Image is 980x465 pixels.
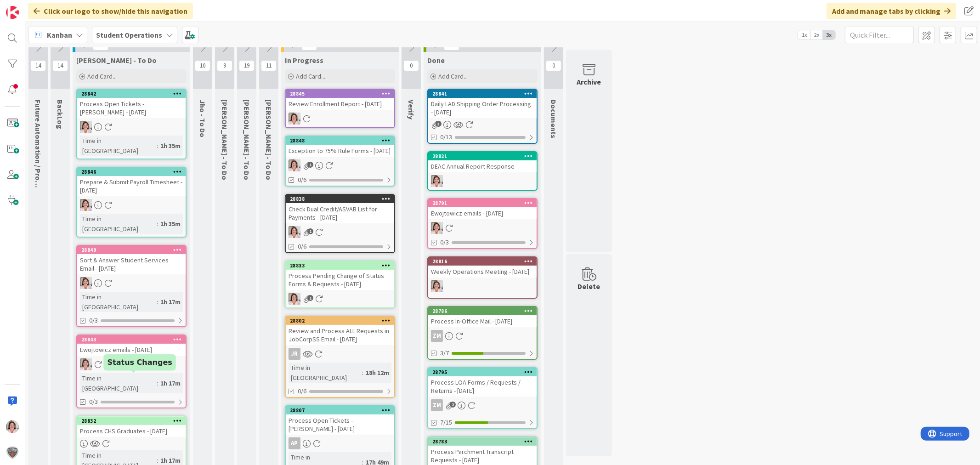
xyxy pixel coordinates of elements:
span: 1 [307,295,313,301]
span: 3/7 [440,348,449,358]
div: 1h 35m [158,219,183,229]
div: 28846 [77,168,186,176]
b: Student Operations [96,30,162,40]
span: 14 [52,60,68,71]
span: 0 [403,60,419,71]
div: 28807 [286,406,394,414]
div: 28848 [290,137,394,144]
span: 3 [436,121,442,127]
div: 28845Review Enrollment Report - [DATE] [286,90,394,110]
span: Add Card... [87,72,117,80]
span: Zaida - To Do [220,100,229,180]
span: 9 [217,60,232,71]
div: 28791Ewojtowicz emails - [DATE] [428,199,537,219]
div: 28849 [81,247,186,253]
div: ZM [428,330,537,342]
div: EW [428,280,537,292]
div: 28841 [428,90,537,98]
span: : [157,141,158,151]
img: EW [431,175,443,187]
span: Documents [549,100,558,138]
img: EW [80,199,92,211]
div: Time in [GEOGRAPHIC_DATA] [80,136,157,156]
div: 28833 [286,261,394,270]
div: 28848Exception to 75% Rule Forms - [DATE] [286,136,394,157]
div: Time in [GEOGRAPHIC_DATA] [289,363,362,383]
div: 28842 [81,91,186,97]
span: 1x [798,30,810,40]
span: 0/3 [440,238,449,247]
span: 0/13 [440,132,452,142]
span: 11 [261,60,277,71]
div: Process In-Office Mail - [DATE] [428,315,537,327]
span: Amanda - To Do [264,100,273,180]
div: 28838Check Dual Credit/ASVAB List for Payments - [DATE] [286,195,394,223]
div: 28841Daily LAD Shipping Order Processing - [DATE] [428,90,537,118]
img: EW [289,113,300,125]
div: 28845 [286,90,394,98]
div: 28833Process Pending Change of Status Forms & Requests - [DATE] [286,261,394,290]
div: Time in [GEOGRAPHIC_DATA] [80,292,157,312]
img: EW [6,420,19,433]
img: EW [431,222,443,234]
span: 10 [195,60,210,71]
div: 28807Process Open Tickets - [PERSON_NAME] - [DATE] [286,406,394,435]
div: 28786 [428,307,537,315]
div: Process Pending Change of Status Forms & Requests - [DATE] [286,270,394,290]
span: 0/3 [89,397,98,407]
div: 28832 [77,417,186,425]
div: 28802 [286,317,394,325]
div: Daily LAD Shipping Order Processing - [DATE] [428,98,537,118]
div: Check Dual Credit/ASVAB List for Payments - [DATE] [286,203,394,223]
div: 28802Review and Process ALL Requests in JobCorpSS Email - [DATE] [286,317,394,345]
div: DEAC Annual Report Response [428,160,537,172]
div: EW [77,358,186,370]
div: 28848 [286,136,394,145]
div: EW [286,159,394,171]
div: Add and manage tabs by clicking [827,3,956,19]
div: 1h 35m [158,141,183,151]
div: 28783 [428,437,537,446]
img: EW [431,280,443,292]
span: 2x [810,30,823,40]
div: 28841 [432,91,537,97]
div: AP [289,437,300,449]
span: 19 [239,60,255,71]
span: 0/6 [298,175,306,185]
span: 1 [307,228,313,234]
div: 28795Process LOA Forms / Requests / Returns - [DATE] [428,368,537,397]
div: Review Enrollment Report - [DATE] [286,98,394,110]
span: Future Automation / Process Building [34,100,43,225]
span: 7/15 [440,418,452,427]
div: 28786Process In-Office Mail - [DATE] [428,307,537,327]
div: Sort & Answer Student Services Email - [DATE] [77,254,186,274]
div: 28843Ewojtowicz emails - [DATE] [77,335,186,356]
div: 28791 [428,199,537,207]
img: avatar [6,446,19,459]
span: Verify [407,100,416,119]
div: ZM [431,399,443,411]
div: Review and Process ALL Requests in JobCorpSS Email - [DATE] [286,325,394,345]
div: 28843 [81,336,186,343]
input: Quick Filter... [845,27,914,43]
div: 28833 [290,262,394,269]
div: 28849Sort & Answer Student Services Email - [DATE] [77,246,186,274]
div: ZM [428,399,537,411]
div: 28795 [432,369,537,375]
div: ZM [431,330,443,342]
span: In Progress [285,56,323,65]
div: Delete [578,281,600,292]
img: EW [80,121,92,133]
div: EW [77,199,186,211]
span: Eric - To Do [242,100,251,180]
span: Support [19,1,42,12]
div: 28795 [428,368,537,376]
span: 14 [30,60,46,71]
div: EW [77,121,186,133]
div: 28832Process CHS Graduates - [DATE] [77,417,186,437]
div: JR [286,348,394,360]
span: Kanban [47,29,72,40]
div: Process Open Tickets - [PERSON_NAME] - [DATE] [77,98,186,118]
div: 1h 17m [158,378,183,388]
div: 28816 [428,257,537,266]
